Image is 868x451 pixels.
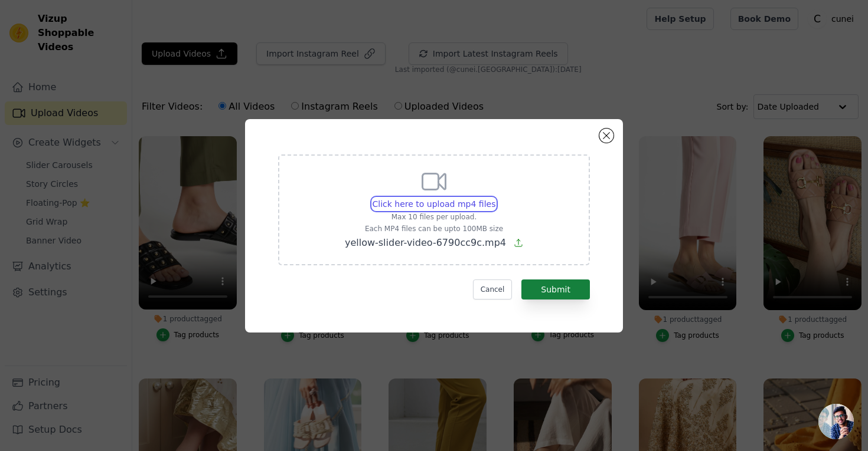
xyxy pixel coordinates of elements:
div: Open chat [818,404,854,439]
span: yellow-slider-video-6790cc9c.mp4 [345,237,506,248]
button: Close modal [599,129,614,143]
button: Cancel [473,279,513,299]
button: Submit [521,279,590,299]
p: Max 10 files per upload. [345,212,523,222]
p: Each MP4 files can be upto 100MB size [345,224,523,233]
span: Click here to upload mp4 files [373,199,496,209]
